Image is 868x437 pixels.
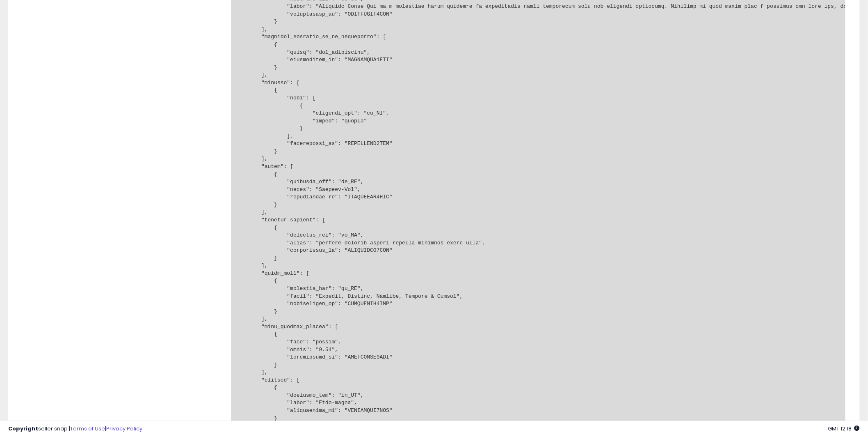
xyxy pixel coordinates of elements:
strong: Copyright [8,425,38,432]
span: 2025-08-12 12:18 GMT [828,425,860,432]
a: Terms of Use [70,425,105,432]
a: Privacy Policy [106,425,142,432]
div: seller snap | | [8,425,142,433]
